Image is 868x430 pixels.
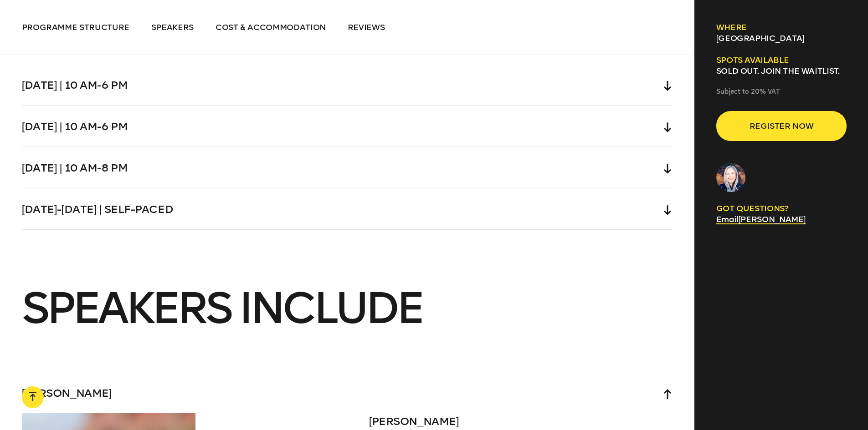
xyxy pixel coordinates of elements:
[22,188,673,229] div: [DATE]-[DATE] | Self-paced
[348,22,385,32] span: Reviews
[716,214,806,224] a: Email[PERSON_NAME]
[22,372,673,413] div: [PERSON_NAME]
[151,22,194,32] span: Speakers
[369,413,673,430] p: [PERSON_NAME]
[216,22,326,32] span: Cost & Accommodation
[716,22,847,33] h6: Where
[716,66,847,76] p: SOLD OUT. Join the waitlist.
[22,288,673,328] h3: Speakers include
[716,33,847,44] p: [GEOGRAPHIC_DATA]
[22,106,673,147] div: [DATE] | 10 am-6 pm
[716,55,847,66] h6: Spots available
[716,111,847,141] button: Register now
[22,64,673,105] div: [DATE] | 10 am-6 pm
[716,87,847,96] p: Subject to 20% VAT
[22,147,673,188] div: [DATE] | 10 am-8 pm
[731,117,832,135] span: Register now
[22,22,129,32] span: Programme structure
[716,203,847,214] p: GOT QUESTIONS?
